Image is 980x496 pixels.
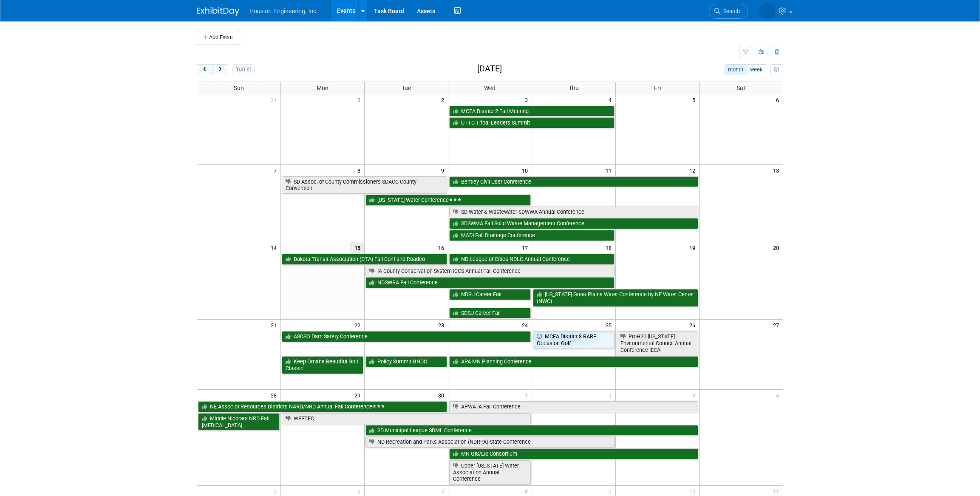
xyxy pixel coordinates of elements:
[449,230,615,241] a: MADI Fall Drainage Conference
[365,266,615,277] a: IA County Conservation System ICCS Annual Fall Conference
[449,207,698,218] a: SD Water & Wastewater SDWWA Annual Conference
[449,308,531,319] a: SDSU Career Fair
[605,242,615,253] span: 18
[354,390,364,400] span: 29
[449,117,615,128] a: UTTC Tribal Leaders Summit
[521,320,532,330] span: 24
[688,165,699,176] span: 12
[772,320,783,330] span: 27
[709,4,748,19] a: Search
[688,242,699,253] span: 19
[449,460,531,485] a: Upper [US_STATE] Water Association Annual Conference
[605,320,615,330] span: 25
[270,242,280,253] span: 14
[533,289,698,306] a: [US_STATE] Great Plains Water Conference by NE Water Center (NWC)
[770,64,783,75] button: myCustomButton
[608,390,615,400] span: 2
[234,85,244,91] span: Sun
[725,64,747,75] button: month
[282,254,447,265] a: Dakota Transit Association (DTA) Fall Conf and Roadeo
[270,320,280,330] span: 21
[477,64,502,74] h2: [DATE]
[365,425,698,436] a: SD Municipal League SDML Conference
[449,356,698,367] a: APA MN Planning Conference
[437,242,448,253] span: 16
[736,85,745,91] span: Sat
[270,390,280,400] span: 28
[270,94,280,105] span: 31
[197,64,212,75] button: prev
[774,67,779,73] i: Personalize Calendar
[654,85,661,91] span: Fri
[524,94,532,105] span: 3
[775,390,783,400] span: 4
[354,320,364,330] span: 22
[198,401,447,412] a: NE Assoc of Resources Districts NARD/NRD Annual Fall Conference
[617,331,698,355] a: ProH20 [US_STATE] Environmental Council Annual Conference IECA
[605,165,615,176] span: 11
[533,331,615,349] a: MCEA District 8 RARE Occasion Golf
[484,85,496,91] span: Wed
[282,413,531,424] a: WEFTEC
[449,176,698,187] a: Bentley Civil User Conference
[521,165,532,176] span: 10
[357,94,364,105] span: 1
[365,195,531,206] a: [US_STATE] Water Conference
[212,64,228,75] button: next
[449,401,698,412] a: APWA IA Fall Conference
[691,94,699,105] span: 5
[198,413,280,431] a: Middle Niobrara NRD Fall [MEDICAL_DATA]
[449,254,615,265] a: ND League of Cities NDLC Annual Conference
[720,8,740,14] span: Search
[249,8,318,14] span: Houston Engineering, Inc.
[437,390,448,400] span: 30
[365,356,447,367] a: Policy Summit GNDC
[437,320,448,330] span: 23
[197,7,239,16] img: ExhibitDay
[357,165,364,176] span: 8
[365,277,615,288] a: NDSWRA Fall Conference
[747,64,766,75] button: week
[350,242,364,253] span: 15
[772,242,783,253] span: 20
[524,390,532,400] span: 1
[569,85,579,91] span: Thu
[440,94,448,105] span: 2
[402,85,411,91] span: Tue
[232,64,255,75] button: [DATE]
[273,165,280,176] span: 7
[449,448,698,459] a: MN GIS/LIS Consortium
[775,94,783,105] span: 6
[691,390,699,400] span: 3
[440,165,448,176] span: 9
[521,242,532,253] span: 17
[759,3,775,19] img: Heidi Joarnt
[282,331,531,342] a: ASDSO Dam Safety Conference
[608,94,615,105] span: 4
[449,289,531,300] a: NDSU Career Fair
[197,30,239,45] button: Add Event
[282,176,447,194] a: SD Assoc. of County Commissioners SDACC County Convention
[449,106,615,117] a: MCEA District 2 Fall Meeting
[772,165,783,176] span: 13
[317,85,329,91] span: Mon
[449,218,698,229] a: SDSWMA Fall Solid Waste Management Conference
[282,356,363,374] a: Keep Omaha Beautiful Golf Classic
[365,436,615,448] a: ND Recreation and Parks Association (NDRPA) State Conference
[688,320,699,330] span: 26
